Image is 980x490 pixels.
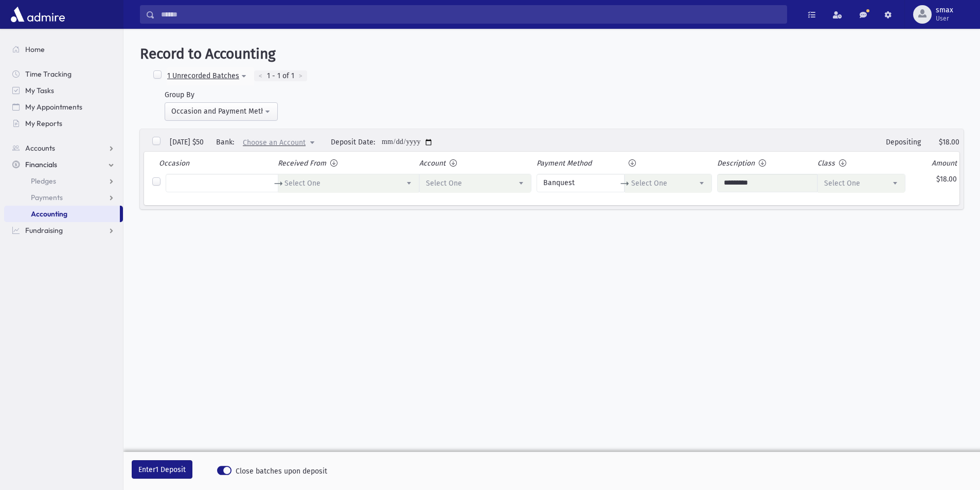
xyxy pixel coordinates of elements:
a: Payments [4,189,123,206]
div: Group By [165,89,278,100]
div: Bank: [216,133,323,152]
div: < [254,70,267,82]
span: Time Tracking [25,69,72,79]
a: Accounting [4,206,120,222]
a: Fundraising [4,222,123,239]
div: > [294,70,307,82]
label: Banquest [537,174,625,192]
span: Select One [625,174,712,192]
a: Home [4,41,123,58]
div: [DATE] $50 [170,137,204,148]
span: My Tasks [25,86,54,95]
img: AdmirePro [8,4,67,25]
span: Occasion [159,159,189,168]
span: Select One [426,179,462,188]
span: Fundraising [25,226,63,235]
th: Payment Method [534,156,625,172]
a: My Reports [4,115,123,132]
button: Occasion and Payment Method [165,102,278,121]
th: Description [715,156,817,172]
th: Received From [278,156,419,172]
span: User [936,14,953,23]
span: Select One [631,179,667,188]
a: Time Tracking [4,66,123,82]
div: Occasion and Payment Method [171,106,263,117]
span: Select One [284,179,320,188]
input: Search [155,5,787,24]
span: Choose an Account [243,138,306,147]
span: Accounts [25,143,55,153]
span: Record to Accounting [140,45,276,62]
th: Account [419,156,534,172]
span: Close batches upon deposit [236,466,327,477]
th: Class [817,156,908,172]
span: Home [25,45,45,54]
button: 1 Unrecorded Batches [167,67,254,85]
span: 1 - 1 of 1 [267,70,294,81]
span: My Appointments [25,102,82,112]
button: Enter1 Deposit [132,460,192,479]
span: My Reports [25,119,62,128]
a: My Appointments [4,99,123,115]
span: 1 Deposit [155,465,186,474]
span: Choose an Account [236,133,323,152]
th: Amount [908,156,959,172]
div: Deposit Date: [331,137,375,148]
a: My Tasks [4,82,123,99]
span: Select One [824,179,860,188]
div: Depositing [882,137,921,148]
span: Select One [419,174,531,192]
div: 1 Unrecorded Batches [167,70,239,81]
span: Payments [31,193,63,202]
span: smax [936,6,953,14]
a: Pledges [4,173,123,189]
div: $18.00 [921,137,959,148]
a: Financials [4,156,123,173]
span: Financials [25,160,57,169]
td: $18.00 [908,171,959,195]
a: Accounts [4,140,123,156]
span: Accounting [31,209,67,219]
span: Pledges [31,176,56,186]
